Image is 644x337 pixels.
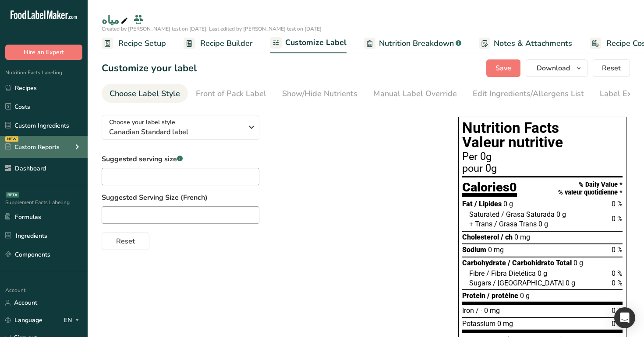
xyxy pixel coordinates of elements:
[5,45,82,60] button: Hire an Expert
[520,292,530,300] span: 0 g
[537,63,570,73] span: Download
[612,306,623,315] span: 0 %
[469,210,499,219] span: Saturated
[538,269,547,278] span: 0 g
[487,292,518,300] span: / protéine
[612,320,623,328] span: 0 %
[102,115,259,140] button: Choose your label style Canadian Standard label
[501,210,555,219] span: / Grasa Saturada
[184,34,253,53] a: Recipe Builder
[102,25,322,32] span: Created by [PERSON_NAME] test on [DATE], Last edited by [PERSON_NAME] test on [DATE]
[503,200,513,208] span: 0 g
[364,34,461,53] a: Nutrition Breakdown
[373,88,457,100] div: Manual Label Override
[282,88,357,100] div: Show/Hide Nutrients
[118,38,166,49] span: Recipe Setup
[196,88,266,100] div: Front of Pack Label
[109,127,243,137] span: Canadian Standard label
[510,180,517,195] span: 0
[462,152,623,162] div: Per 0g
[508,259,572,267] span: / Carbohidrato Total
[566,279,575,287] span: 0 g
[602,63,621,73] span: Reset
[462,246,486,254] span: Sodium
[494,220,537,228] span: / Grasa Trans
[102,233,149,250] button: Reset
[102,61,197,76] h1: Customize your label
[486,59,520,77] button: Save
[469,279,491,287] span: Sugars
[200,38,253,49] span: Recipe Builder
[102,34,166,53] a: Recipe Setup
[462,306,474,315] span: Iron
[612,246,623,254] span: 0 %
[109,118,175,127] span: Choose your label style
[556,210,566,219] span: 0 g
[526,59,587,77] button: Download
[462,181,517,197] div: Calories
[6,192,19,198] div: BETA
[493,279,564,287] span: / [GEOGRAPHIC_DATA]
[474,200,502,208] span: / Lipides
[612,279,623,287] span: 0 %
[476,306,482,315] span: / -
[479,34,572,53] a: Notes & Attachments
[488,246,504,254] span: 0 mg
[495,63,511,73] span: Save
[462,259,506,267] span: Carbohydrate
[473,88,584,100] div: Edit Ingredients/Allergens List
[110,88,180,100] div: Choose Label Style
[469,220,492,228] span: + Trans
[462,121,623,150] h1: Nutrition Facts Valeur nutritive
[462,163,623,174] div: pour 0g
[270,33,347,54] a: Customize Label
[538,220,548,228] span: 0 g
[497,320,513,328] span: 0 mg
[494,38,572,49] span: Notes & Attachments
[514,233,530,241] span: 0 mg
[379,38,454,49] span: Nutrition Breakdown
[64,315,82,326] div: EN
[614,307,635,328] div: Open Intercom Messenger
[612,215,623,223] span: 0 %
[612,200,623,208] span: 0 %
[102,192,441,203] label: Suggested Serving Size (French)
[102,154,259,164] label: Suggested serving size
[462,292,485,300] span: Protein
[573,259,583,267] span: 0 g
[469,269,485,278] span: Fibre
[558,181,623,196] div: % Daily Value * % valeur quotidienne *
[116,236,135,247] span: Reset
[486,269,536,278] span: / Fibra Dietética
[285,37,347,49] span: Customize Label
[462,200,473,208] span: Fat
[102,12,130,28] div: مياه
[462,320,495,328] span: Potassium
[5,136,18,142] div: NEW
[612,269,623,278] span: 0 %
[5,142,60,152] div: Custom Reports
[5,313,42,328] a: Language
[462,233,499,241] span: Cholesterol
[501,233,513,241] span: / ch
[593,59,630,77] button: Reset
[484,306,500,315] span: 0 mg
